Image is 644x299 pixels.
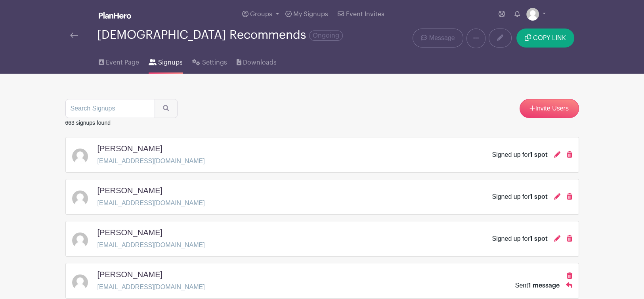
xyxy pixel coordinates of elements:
div: Signed up for [492,150,547,160]
img: logo_white-6c42ec7e38ccf1d336a20a19083b03d10ae64f83f12c07503d8b9e83406b4c7d.svg [99,12,131,19]
span: 1 message [528,282,560,289]
img: default-ce2991bfa6775e67f084385cd625a349d9dcbb7a52a09fb2fda1e96e2d18dcdb.png [72,190,88,206]
h5: [PERSON_NAME] [97,186,162,195]
span: Downloads [243,58,277,67]
p: [EMAIL_ADDRESS][DOMAIN_NAME] [97,156,205,166]
span: Ongoing [309,30,343,41]
a: Downloads [237,48,277,74]
span: Event Page [106,58,139,67]
h5: [PERSON_NAME] [97,270,162,279]
span: 1 spot [530,152,548,158]
a: Signups [149,48,183,74]
span: 1 spot [530,236,548,242]
button: COPY LINK [516,29,574,48]
span: Settings [202,58,227,67]
p: [EMAIL_ADDRESS][DOMAIN_NAME] [97,198,205,208]
div: [DEMOGRAPHIC_DATA] Recommends [97,29,343,42]
img: default-ce2991bfa6775e67f084385cd625a349d9dcbb7a52a09fb2fda1e96e2d18dcdb.png [72,232,88,248]
h5: [PERSON_NAME] [97,144,162,153]
span: 1 spot [530,194,548,200]
div: Signed up for [492,234,547,244]
span: COPY LINK [533,35,566,41]
span: Message [429,33,455,43]
img: default-ce2991bfa6775e67f084385cd625a349d9dcbb7a52a09fb2fda1e96e2d18dcdb.png [72,274,88,290]
a: Invite Users [520,99,579,118]
span: Signups [158,58,183,67]
div: Sent [515,281,560,290]
p: [EMAIL_ADDRESS][DOMAIN_NAME] [97,240,205,250]
span: Groups [250,11,272,17]
h5: [PERSON_NAME] [97,228,162,237]
p: [EMAIL_ADDRESS][DOMAIN_NAME] [97,282,205,292]
img: default-ce2991bfa6775e67f084385cd625a349d9dcbb7a52a09fb2fda1e96e2d18dcdb.png [72,149,88,164]
a: Message [413,29,463,48]
div: Signed up for [492,192,547,202]
span: My Signups [293,11,328,17]
input: Search Signups [65,99,155,118]
small: 663 signups found [65,120,111,126]
a: Settings [192,48,227,74]
a: Event Page [99,48,139,74]
img: default-ce2991bfa6775e67f084385cd625a349d9dcbb7a52a09fb2fda1e96e2d18dcdb.png [526,8,539,21]
img: back-arrow-29a5d9b10d5bd6ae65dc969a981735edf675c4d7a1fe02e03b50dbd4ba3cdb55.svg [70,32,78,38]
span: Event Invites [346,11,384,17]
